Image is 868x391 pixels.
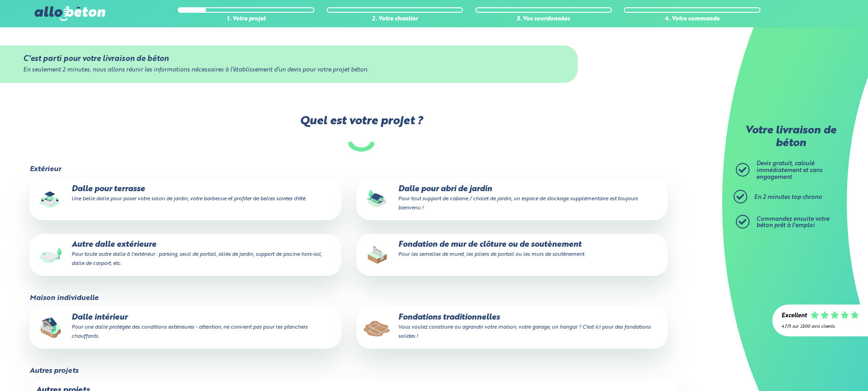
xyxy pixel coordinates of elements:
div: 3. Vos coordonnées [475,16,612,23]
p: Dalle pour abri de jardin [363,185,661,213]
p: Dalle intérieur [36,313,334,341]
small: Pour toute autre dalle à l'extérieur : parking, seuil de portail, allée de jardin, support de pis... [72,252,322,266]
legend: Maison individuelle [30,294,98,302]
span: Commandez ensuite votre béton prêt à l'emploi [756,216,829,229]
img: final_use.values.outside_slab [36,240,65,269]
div: 2. Votre chantier [327,16,463,23]
img: final_use.values.closing_wall_fundation [363,240,392,269]
legend: Extérieur [30,165,61,173]
img: final_use.values.inside_slab [36,313,65,342]
small: Vous voulez construire ou agrandir votre maison, votre garage, un hangar ? C'est ici pour des fon... [398,325,651,339]
legend: Autres projets [30,367,78,375]
span: Devis gratuit, calculé immédiatement et sans engagement [756,161,822,180]
span: En 2 minutes top chrono [754,194,822,200]
p: Dalle pour terrasse [36,185,334,203]
img: final_use.values.terrace [36,185,65,214]
small: Pour tout support de cabane / chalet de jardin, un espace de stockage supplémentaire est toujours... [398,196,638,211]
p: Votre livraison de béton [738,125,843,150]
img: final_use.values.garden_shed [363,185,392,214]
div: En seulement 2 minutes, nous allons réunir les informations nécessaires à l’établissement d’un de... [23,67,555,74]
img: allobéton [35,6,105,21]
div: 4. Votre commande [624,16,760,23]
small: Une belle dalle pour poser votre salon de jardin, votre barbecue et profiter de belles soirées d'... [72,196,306,202]
small: Pour une dalle protégée des conditions extérieures - attention, ne convient pas pour les plancher... [72,325,308,339]
p: Fondation de mur de clôture ou de soutènement [363,240,661,259]
div: 1. Votre projet [178,16,314,23]
div: C'est parti pour votre livraison de béton [23,55,555,63]
small: Pour les semelles de muret, les piliers de portail ou les murs de soutènement. [398,252,585,257]
div: Excellent [781,313,807,320]
label: Quel est votre projet ? [29,115,693,152]
div: 4.7/5 sur 2300 avis clients [781,324,859,329]
p: Autre dalle extérieure [36,240,334,268]
img: final_use.values.traditional_fundations [363,313,392,342]
iframe: Help widget launcher [787,355,858,381]
p: Fondations traditionnelles [363,313,661,341]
